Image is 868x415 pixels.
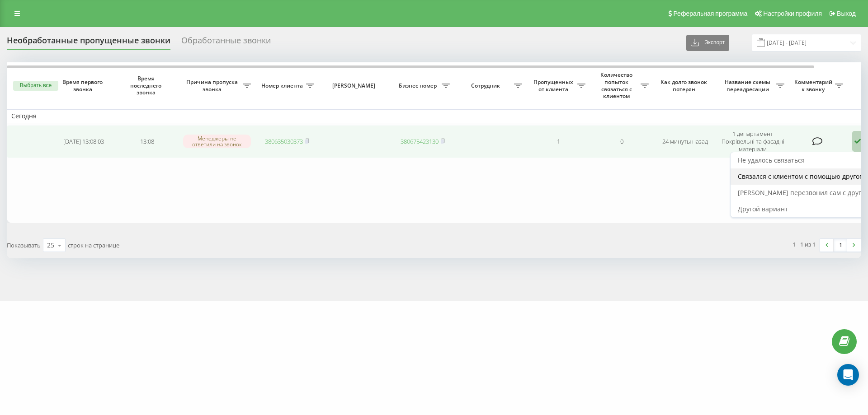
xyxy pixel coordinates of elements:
span: [PERSON_NAME] [326,82,383,89]
button: Экспорт [686,35,729,51]
span: строк на странице [68,241,119,249]
a: 380635030373 [265,137,303,145]
td: 1 департамент Покрівельні та фасадні матеріали [717,125,789,158]
span: Пропущенных от клиента [531,79,577,93]
span: Реферальная программа [673,10,747,17]
div: Обработанные звонки [181,36,271,50]
a: 380675423130 [401,137,439,145]
span: Причина пропуска звонка [183,79,243,93]
span: Настройки профиля [763,10,822,17]
div: Open Intercom Messenger [837,364,859,386]
span: Время последнего звонка [123,75,171,96]
a: 1 [834,239,847,252]
span: Номер клиента [260,82,306,89]
span: Сотрудник [459,82,514,89]
div: 25 [47,241,54,250]
span: Количество попыток связаться с клиентом [594,71,641,99]
td: 0 [590,125,653,158]
td: 13:08 [115,125,179,158]
span: Показывать [7,241,41,249]
span: Название схемы переадресации [721,79,776,93]
span: Не удалось связаться [738,156,805,164]
td: 24 минуты назад [653,125,717,158]
div: Менеджеры не ответили на звонок [183,135,251,148]
span: Другой вариант [738,205,788,213]
span: Как долго звонок потерян [660,79,709,93]
span: Бизнес номер [396,82,442,89]
div: 1 - 1 из 1 [793,240,816,249]
td: [DATE] 13:08:03 [52,125,115,158]
button: Выбрать все [13,81,58,91]
span: Выход [837,10,856,17]
div: Необработанные пропущенные звонки [7,36,170,50]
span: Комментарий к звонку [793,79,835,93]
span: Время первого звонка [59,79,108,93]
td: 1 [527,125,590,158]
